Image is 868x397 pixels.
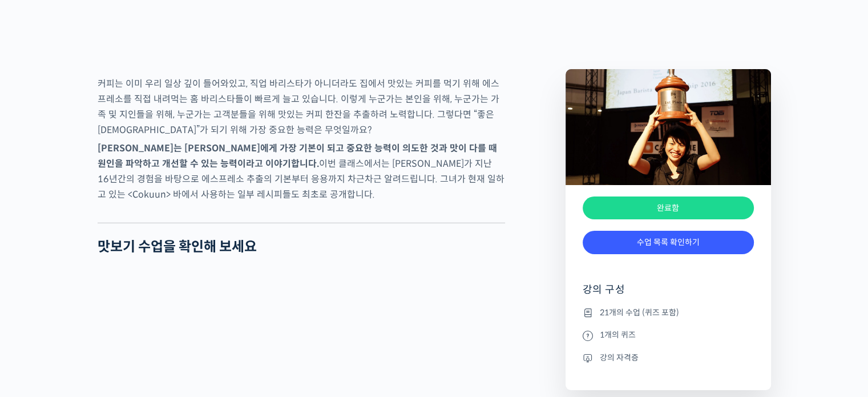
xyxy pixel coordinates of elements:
p: 커피는 이미 우리 일상 깊이 들어와있고, 직업 바리스타가 아니더라도 집에서 맛있는 커피를 먹기 위해 에스프레소를 직접 내려먹는 홈 바리스타들이 빠르게 늘고 있습니다. 이렇게 ... [98,76,505,138]
li: 1개의 퀴즈 [583,328,754,342]
div: 완료함 [583,197,754,220]
span: 대화 [104,320,118,329]
li: 강의 자격증 [583,351,754,364]
span: 홈 [36,319,43,328]
strong: [PERSON_NAME]는 [PERSON_NAME]에게 가장 기본이 되고 중요한 능력이 의도한 것과 맛이 다를 때 원인을 파악하고 개선할 수 있는 능력이라고 이야기합니다. [98,142,497,170]
span: 설정 [176,319,190,328]
a: 대화 [75,302,147,331]
h2: 맛보기 수업을 확인해 보세요 [98,239,505,255]
li: 21개의 수업 (퀴즈 포함) [583,306,754,319]
a: 설정 [147,302,219,331]
a: 홈 [3,302,75,331]
a: 수업 목록 확인하기 [583,231,754,254]
p: 이번 클래스에서는 [PERSON_NAME]가 지난 16년간의 경험을 바탕으로 에스프레소 추출의 기본부터 응용까지 차근차근 알려드립니다. 그녀가 현재 일하고 있는 <Cokuun... [98,141,505,202]
h4: 강의 구성 [583,283,754,306]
